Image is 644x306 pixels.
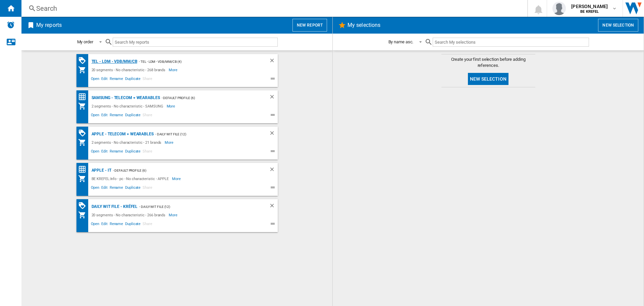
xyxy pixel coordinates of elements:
span: Share [142,112,153,120]
span: Edit [100,221,109,229]
div: 20 segments - No characteristic - 266 brands [90,211,169,219]
div: APPLE - IT [90,166,111,175]
div: Delete [269,166,278,175]
span: Open [90,221,101,229]
div: Delete [269,94,278,102]
span: Duplicate [124,221,142,229]
div: By name asc. [388,39,414,44]
div: Delete [269,130,278,138]
span: Open [90,112,101,120]
span: Share [142,76,153,84]
div: APPLE - Telecom + Wearables [90,130,154,138]
span: Share [142,148,153,156]
span: Open [90,76,101,84]
span: Rename [109,148,124,156]
img: profile.jpg [552,2,566,15]
div: Delete [269,203,278,211]
div: My order [77,39,93,44]
div: My Assortment [78,138,90,146]
div: TEL - LDM - VDB/MM/CB [90,57,138,66]
span: Create your first selection before adding references. [441,56,535,69]
span: Edit [100,148,109,156]
span: Open [90,184,101,192]
div: - TEL - LDM - VDB/MM/CB (4) [137,57,255,66]
div: PROMOTIONS Matrix [78,202,90,210]
span: Rename [109,184,124,192]
input: Search My selections [433,38,589,47]
span: More [167,102,176,110]
b: BE KREFEL [580,9,599,14]
div: Price Matrix [78,165,90,174]
span: Open [90,148,101,156]
span: Rename [109,76,124,84]
span: More [172,175,182,183]
input: Search My reports [113,38,278,47]
div: Price Matrix [78,93,90,101]
h2: My reports [35,19,63,32]
div: - Daily WIT file (12) [154,130,256,138]
div: - Default profile (6) [111,166,256,175]
button: New report [292,19,327,32]
div: PROMOTIONS Matrix [78,129,90,137]
span: Duplicate [124,148,142,156]
h2: My selections [346,19,382,32]
div: 2 segments - No characteristic - 21 brands [90,138,165,146]
div: My Assortment [78,66,90,74]
div: My Assortment [78,102,90,110]
span: Share [142,184,153,192]
span: More [169,211,178,219]
div: Delete [269,57,278,66]
div: My Assortment [78,211,90,219]
span: [PERSON_NAME] [571,3,608,10]
span: Edit [100,112,109,120]
span: Duplicate [124,112,142,120]
div: BE KREFEL:Info - pc - No characteristic - APPLE [90,175,172,183]
span: More [165,138,174,146]
span: Duplicate [124,76,142,84]
span: More [169,66,178,74]
img: alerts-logo.svg [7,21,15,29]
div: Search [36,4,510,13]
div: 20 segments - No characteristic - 268 brands [90,66,169,74]
button: New selection [598,19,638,32]
div: 2 segments - No characteristic - SAMSUNG [90,102,167,110]
span: Rename [109,221,124,229]
div: - Default profile (6) [160,94,256,102]
span: Edit [100,76,109,84]
div: Daily WIT file - Krëfel [90,203,138,211]
span: Duplicate [124,184,142,192]
div: SAMSUNG - Telecom + Wearables [90,94,160,102]
button: New selection [468,73,508,85]
span: Rename [109,112,124,120]
span: Edit [100,184,109,192]
div: - Daily WIT file (12) [138,203,255,211]
span: Share [142,221,153,229]
div: My Assortment [78,175,90,183]
div: PROMOTIONS Matrix [78,56,90,65]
